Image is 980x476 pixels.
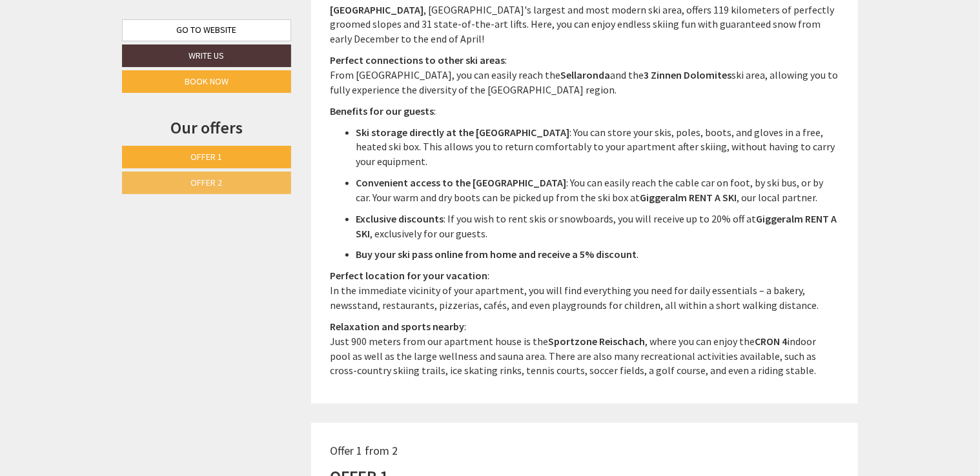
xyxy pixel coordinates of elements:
[640,191,737,204] strong: Giggeralm RENT A SKI
[644,68,732,81] strong: 3 Zinnen Dolomites
[356,247,839,262] p: .
[356,125,839,170] p: : You can store your skis, poles, boots, and gloves in a free, heated ski box. This allows you to...
[755,335,788,348] strong: CRON 4
[122,70,291,93] a: Book now
[331,268,839,313] p: : In the immediate vicinity of your apartment, you will find everything you need for daily essent...
[331,3,424,16] strong: [GEOGRAPHIC_DATA]
[331,319,839,378] p: : Just 900 meters from our apartment house is the , where you can enjoy the indoor pool as well a...
[449,340,509,362] button: Send
[549,335,646,348] strong: Sportzone Reischach
[20,63,143,72] small: 14:49
[356,248,637,261] strong: Buy your ski pass online from home and receive a 5% discount
[10,35,150,75] div: Hello, how can we help you?
[122,115,291,139] div: Our offers
[122,19,291,41] a: Go to website
[331,443,398,458] span: Offer 1 from 2
[331,320,465,333] strong: Relaxation and sports nearby
[331,104,839,119] p: :
[356,175,839,205] p: : You can easily reach the cable car on foot, by ski bus, or by car. Your warm and dry boots can ...
[20,38,143,48] div: Appartements [PERSON_NAME]
[191,151,223,163] span: Offer 1
[561,68,611,81] strong: Sellaronda
[356,212,444,225] strong: Exclusive discounts
[231,10,278,32] div: [DATE]
[356,212,837,240] strong: Giggeralm RENT A SKI
[331,54,505,66] strong: Perfect connections to other ski areas
[356,212,839,241] p: : If you wish to rent skis or snowboards, you will receive up to 20% off at , exclusively for our...
[356,126,570,139] strong: Ski storage directly at the [GEOGRAPHIC_DATA]
[122,45,291,67] a: Write us
[356,176,567,189] strong: Convenient access to the [GEOGRAPHIC_DATA]
[331,269,488,282] strong: Perfect location for your vacation
[331,53,839,97] p: : From [GEOGRAPHIC_DATA], you can easily reach the and the ski area, allowing you to fully experi...
[331,104,434,117] strong: Benefits for our guests
[331,3,839,47] p: , [GEOGRAPHIC_DATA]'s largest and most modern ski area, offers 119 kilometers of perfectly groome...
[191,177,223,188] span: Offer 2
